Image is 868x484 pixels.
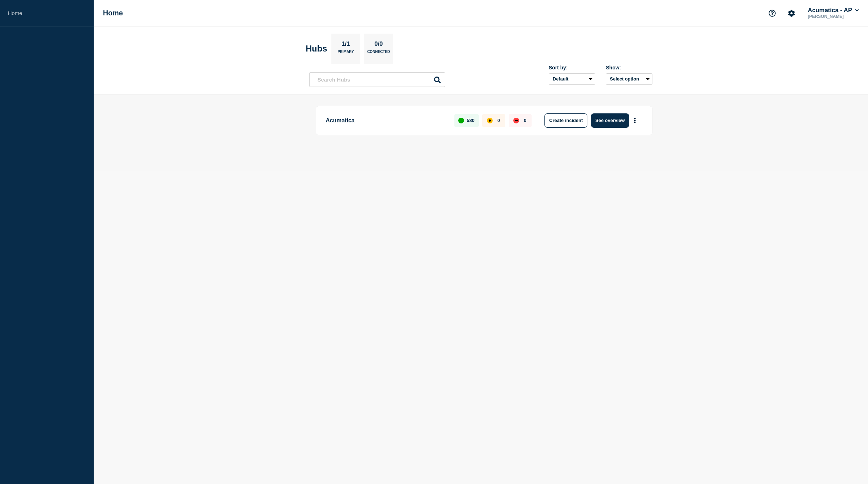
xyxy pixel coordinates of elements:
[549,73,595,85] select: Sort by
[630,114,640,127] button: More actions
[806,7,860,14] button: Acumatica - AP
[467,118,475,123] p: 580
[309,72,445,87] input: Search Hubs
[784,6,799,21] button: Account settings
[549,65,595,70] div: Sort by:
[497,118,500,123] p: 0
[339,40,353,50] p: 1/1
[372,40,386,50] p: 0/0
[103,9,123,17] h1: Home
[524,118,526,123] p: 0
[458,118,464,123] div: up
[806,14,860,19] p: [PERSON_NAME]
[544,113,587,128] button: Create incident
[326,113,446,128] p: Acumatica
[591,113,629,128] button: See overview
[513,118,519,123] div: down
[487,118,493,123] div: affected
[606,73,652,85] button: Select option
[306,44,327,54] h2: Hubs
[765,6,780,21] button: Support
[606,65,652,70] div: Show:
[367,50,390,57] p: Connected
[337,50,354,57] p: Primary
